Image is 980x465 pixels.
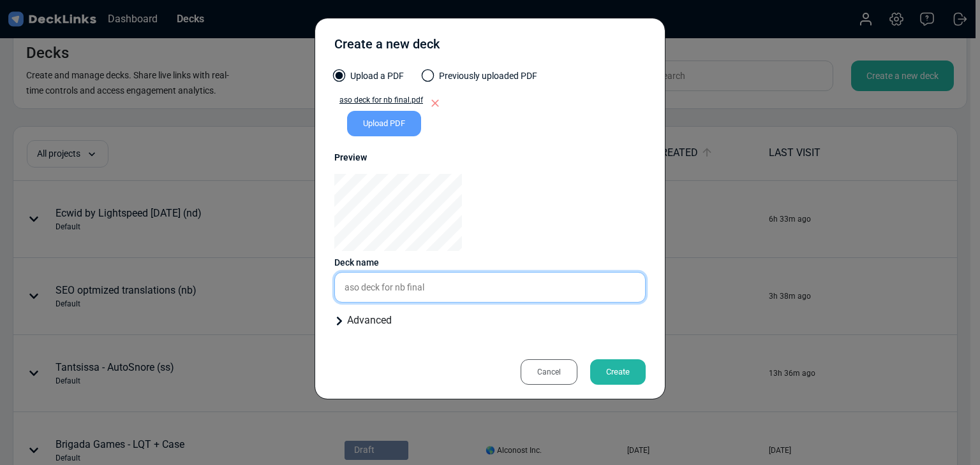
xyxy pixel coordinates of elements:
div: Cancel [521,359,577,385]
div: Deck name [334,256,646,269]
input: Enter a name [334,272,646,303]
label: Previously uploaded PDF [423,69,537,89]
div: Create [590,359,646,385]
div: Create a new deck [334,34,440,60]
label: Upload a PDF [334,69,404,89]
div: Preview [334,151,646,164]
div: Advanced [334,313,646,328]
a: aso deck for nb final.pdf [334,94,423,111]
div: Upload PDF [347,111,421,136]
